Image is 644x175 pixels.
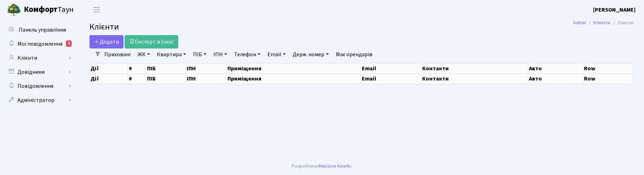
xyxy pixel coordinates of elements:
[361,63,421,73] th: Email
[593,6,636,14] a: [PERSON_NAME]
[90,73,128,84] th: Дії
[7,3,21,17] img: logo.png
[583,73,633,84] th: Row
[292,162,353,170] div: Розроблено .
[128,63,146,73] th: #
[4,65,74,79] a: Довідники
[421,73,528,84] th: Контакти
[573,19,586,26] a: Admin
[125,35,178,48] a: Експорт в Excel
[528,73,583,84] th: Авто
[227,73,361,84] th: Приміщення
[154,48,189,60] a: Квартира
[227,63,361,73] th: Приміщення
[18,40,62,48] span: Мої повідомлення
[101,48,133,60] a: Приховані
[88,4,105,15] button: Переключити навігацію
[4,79,74,93] a: Повідомлення
[24,4,58,15] b: Комфорт
[290,48,331,60] a: Держ. номер
[186,63,226,73] th: ІПН
[593,19,610,26] a: Клієнти
[4,37,74,51] a: Мої повідомлення2
[319,162,352,170] a: Massive Kinetic
[528,63,583,73] th: Авто
[146,73,186,84] th: ПІБ
[593,6,636,14] b: [PERSON_NAME]
[90,63,128,73] th: Дії
[89,35,124,48] a: Додати
[563,15,644,30] nav: breadcrumb
[610,19,633,27] li: Список
[128,73,146,84] th: #
[211,48,230,60] a: ІПН
[361,73,421,84] th: Email
[135,48,153,60] a: ЖК
[265,48,288,60] a: Email
[94,38,119,46] span: Додати
[186,73,226,84] th: ІПН
[333,48,375,60] a: Має орендарів
[66,40,72,47] div: 2
[421,63,528,73] th: Контакти
[4,51,74,65] a: Клієнти
[4,93,74,107] a: Адміністратор
[89,21,119,33] span: Клієнти
[19,26,66,34] span: Панель управління
[583,63,633,73] th: Row
[190,48,209,60] a: ПІБ
[146,63,186,73] th: ПІБ
[4,23,74,37] a: Панель управління
[24,4,74,16] span: Таун
[231,48,263,60] a: Телефон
